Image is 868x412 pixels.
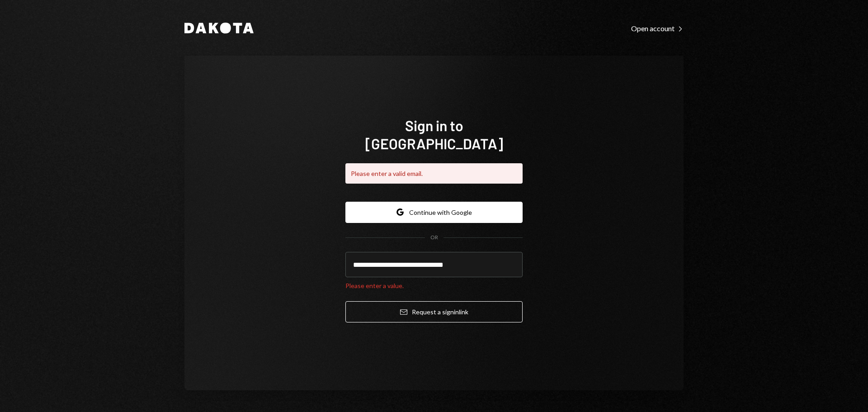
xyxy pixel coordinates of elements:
a: Open account [631,23,684,33]
button: Request a signinlink [345,301,523,322]
div: OR [430,234,438,242]
button: Continue with Google [345,202,523,223]
div: Open account [631,24,684,33]
div: Please enter a value. [345,281,523,290]
div: Please enter a valid email. [345,163,523,184]
h1: Sign in to [GEOGRAPHIC_DATA] [345,116,523,152]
